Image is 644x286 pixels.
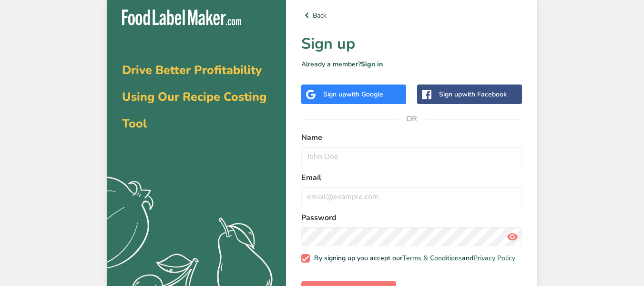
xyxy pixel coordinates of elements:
[346,90,383,99] span: with Google
[301,32,522,55] h1: Sign up
[310,254,516,263] span: By signing up you accept our and
[361,60,383,69] a: Sign in
[301,147,522,166] input: John Doe
[301,212,522,223] label: Password
[301,10,522,21] a: Back
[301,187,522,206] input: email@example.com
[323,89,383,99] div: Sign up
[122,62,266,132] span: Drive Better Profitability Using Our Recipe Costing Tool
[398,105,426,133] span: OR
[462,90,507,99] span: with Facebook
[301,132,522,143] label: Name
[439,89,507,99] div: Sign up
[301,172,522,183] label: Email
[402,254,462,263] a: Terms & Conditions
[122,10,241,25] img: Food Label Maker
[301,59,522,69] p: Already a member?
[473,254,515,263] a: Privacy Policy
